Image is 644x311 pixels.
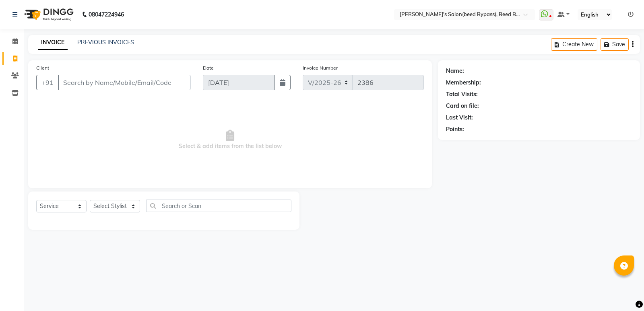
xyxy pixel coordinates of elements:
a: INVOICE [38,35,68,50]
div: Last Visit: [446,113,473,122]
label: Date [203,64,214,72]
button: Create New [551,38,597,51]
button: +91 [36,75,59,90]
label: Invoice Number [303,64,338,72]
iframe: chat widget [610,279,636,303]
a: PREVIOUS INVOICES [77,39,134,46]
div: Name: [446,67,464,75]
input: Search or Scan [146,200,291,212]
div: Card on file: [446,102,479,110]
span: Select & add items from the list below [36,100,424,180]
label: Client [36,64,49,72]
button: Save [601,38,629,51]
b: 08047224946 [89,3,124,26]
div: Points: [446,125,464,134]
img: logo [21,3,76,26]
input: Search by Name/Mobile/Email/Code [58,75,191,90]
div: Membership: [446,78,481,87]
div: Total Visits: [446,90,478,99]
